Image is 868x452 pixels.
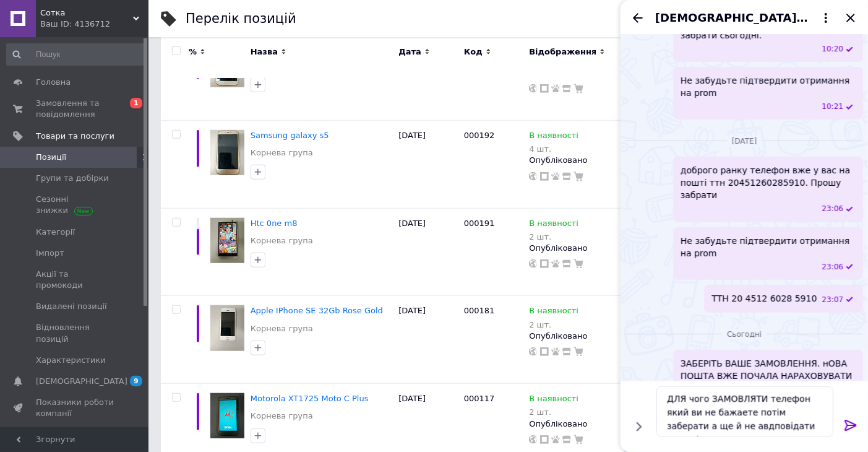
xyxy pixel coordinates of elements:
span: Видалені позиції [36,301,107,312]
span: Відображення [529,46,596,58]
span: Головна [36,77,71,88]
button: Закрити [843,11,858,25]
div: [DATE] [395,208,461,296]
span: Категорії [36,227,75,238]
span: Показники роботи компанії [36,397,114,419]
img: Apple IPhone SE 32Gb Rose Gold [210,305,244,350]
a: Htc 0ne m8 [251,219,298,228]
div: 2 шт. [529,407,578,417]
div: [DATE] [395,296,461,384]
span: Сотка [40,7,133,19]
span: Групи та добірки [36,173,109,184]
span: Код [464,46,483,58]
div: Ваш ID: 4136712 [40,19,148,30]
a: Apple IPhone SE 32Gb Rose Gold [251,306,383,315]
img: Samsung galaxy s5 [210,130,244,175]
div: 08.10.2025 [625,134,863,147]
div: Опубліковано [529,419,617,430]
span: 000191 [464,219,495,228]
span: 000181 [464,306,495,315]
span: ЗАБЕРІТЬ ВАШЕ ЗАМОВЛЕННЯ. нОВА ПОШТА ВЖЕ ПОЧАЛА НАРАХОВУВАТИ ПЛАТУ ЗА СБЕРІГАННЯ. [681,357,856,394]
a: Корнева група [251,411,313,422]
div: [DATE] [395,120,461,208]
span: Сьогодні [722,329,767,340]
div: 2 шт. [529,232,578,241]
a: Корнева група [251,323,313,334]
span: Імпорт [36,248,64,259]
span: Відновлення позицій [36,322,114,344]
span: 000117 [464,394,495,403]
div: Опубліковано [529,243,617,254]
span: В наявності [529,306,578,319]
span: 9 [130,376,142,386]
a: Samsung galaxy s5 [251,131,329,140]
div: Перелік позицій [186,12,296,25]
span: Не забудьте підтвердити отримання на prom [681,235,856,259]
span: 23:07 08.10.2025 [822,295,843,305]
span: 23:06 08.10.2025 [822,262,843,272]
span: Товари та послуги [36,131,114,142]
span: Характеристики [36,355,106,366]
textarea: ДЛЯ чого ЗАМОВЛЯТИ телефон який ви не бажаете потім заберати а ще й не авдповідати на дзвінки [656,386,833,437]
img: Htc 0ne m8 [210,218,244,263]
span: 10:20 02.10.2025 [822,44,843,54]
button: [DEMOGRAPHIC_DATA][PERSON_NAME] [655,10,833,26]
span: В наявності [529,394,578,407]
img: Motorola XT1725 Moto C Plus [210,393,244,438]
a: Корнева група [251,235,313,246]
span: доброго ранку телефон вже у вас на пошті ттн 20451260285910. Прошу забрати [681,164,856,201]
span: 10:21 02.10.2025 [822,102,843,112]
div: Опубліковано [529,331,617,342]
span: Дата [398,46,421,58]
input: Пошук [6,43,146,66]
div: 4 шт. [529,144,578,154]
span: Акції та промокоди [36,269,114,291]
div: Опубліковано [529,155,617,166]
span: Замовлення та повідомлення [36,98,114,120]
a: Motorola XT1725 Moto C Plus [251,394,369,403]
span: Сезонні знижки [36,194,114,216]
span: 23:06 08.10.2025 [822,204,843,214]
div: 12.10.2025 [625,328,863,340]
span: % [189,46,197,58]
span: Назва [251,46,278,58]
span: В наявності [529,219,578,232]
a: Корнева група [251,147,313,159]
span: Позиції [36,152,66,163]
button: Показати кнопки [630,419,647,435]
span: 000192 [464,131,495,140]
span: [DATE] [727,136,762,147]
span: [DEMOGRAPHIC_DATA][PERSON_NAME] [655,10,809,26]
button: Назад [630,11,645,25]
span: В наявності [529,131,578,144]
span: ТТН 20 4512 6028 5910 [711,292,817,305]
span: 1 [130,98,142,108]
span: Не забудьте підтвердити отримання на prom [681,74,856,99]
span: [DEMOGRAPHIC_DATA] [36,376,127,387]
div: 2 шт. [529,320,578,329]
